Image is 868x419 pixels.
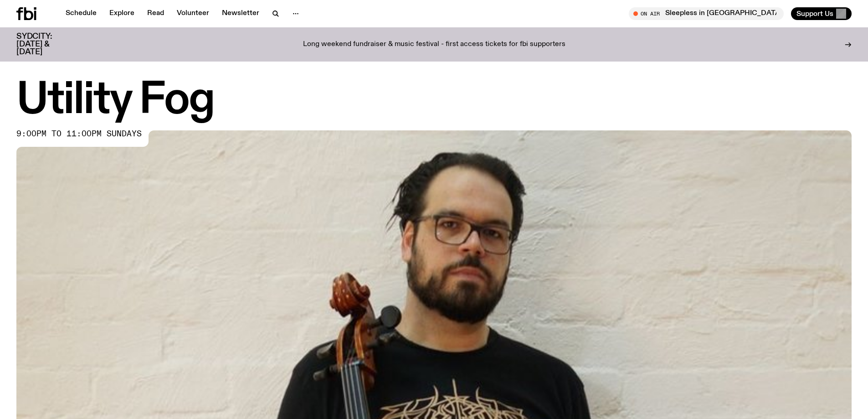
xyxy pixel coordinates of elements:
[104,7,140,20] a: Explore
[629,7,784,20] button: On AirSleepless in [GEOGRAPHIC_DATA]
[16,33,75,56] h3: SYDCITY: [DATE] & [DATE]
[16,80,852,121] h1: Utility Fog
[796,10,833,18] span: Support Us
[60,7,102,20] a: Schedule
[791,7,852,20] button: Support Us
[216,7,265,20] a: Newsletter
[142,7,169,20] a: Read
[303,41,565,49] p: Long weekend fundraiser & music festival - first access tickets for fbi supporters
[171,7,215,20] a: Volunteer
[16,130,142,138] span: 9:00pm to 11:00pm sundays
